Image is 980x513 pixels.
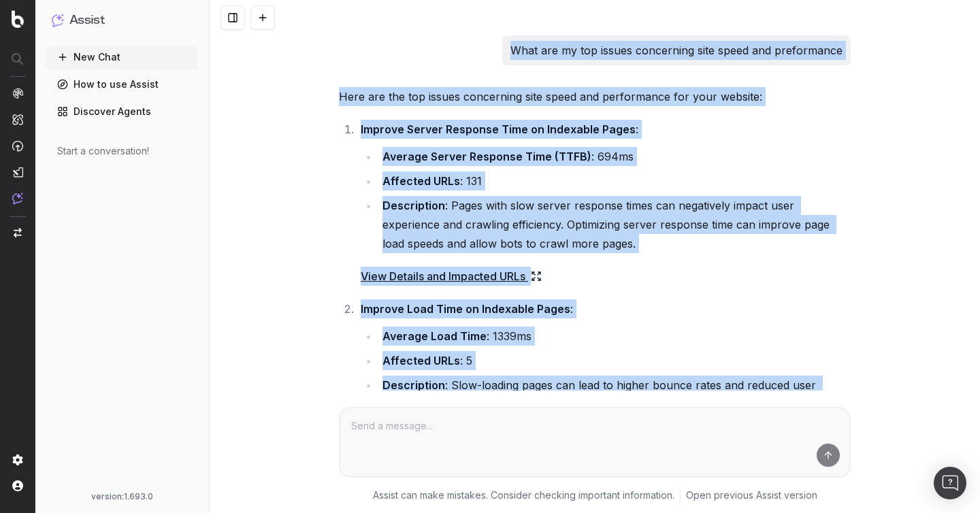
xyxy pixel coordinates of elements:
button: Assist [52,11,193,30]
li: : 694ms [378,147,851,166]
img: Botify logo [12,10,24,28]
div: Open Intercom Messenger [934,467,966,499]
li: : Slow-loading pages can lead to higher bounce rates and reduced user satisfaction. Improving loa... [378,376,851,414]
li: : 5 [378,351,851,370]
a: Open previous Assist version [686,489,817,502]
img: Assist [52,14,64,27]
li: : 1339ms [378,327,851,346]
strong: Improve Server Response Time on Indexable Pages [361,122,636,136]
img: Setting [12,454,23,465]
img: Intelligence [12,114,23,125]
strong: Affected URLs [382,174,460,188]
strong: Average Load Time [382,329,487,343]
img: Analytics [12,88,23,99]
button: New Chat [46,46,198,68]
a: How to use Assist [46,73,198,95]
strong: Improve Load Time on Indexable Pages [361,302,570,316]
strong: Average Server Response Time (TTFB) [382,150,591,163]
img: My account [12,480,23,491]
h1: Assist [69,11,105,30]
p: What are my top issues concerning site speed and preformance [510,41,843,60]
img: Switch project [14,228,22,237]
li: : 131 [378,171,851,191]
li: : [357,120,851,286]
strong: Affected URLs [382,354,460,367]
div: Start a conversation! [57,144,187,158]
li: : Pages with slow server response times can negatively impact user experience and crawling effici... [378,196,851,253]
strong: Description [382,378,445,392]
img: Activation [12,140,23,152]
a: View Details and Impacted URLs [361,267,542,286]
img: Assist [12,193,23,204]
strong: Description [382,199,445,212]
li: : [357,299,851,446]
img: Studio [12,167,23,178]
div: version: 1.693.0 [52,491,193,502]
p: Assist can make mistakes. Consider checking important information. [373,489,674,502]
p: Here are the top issues concerning site speed and performance for your website: [339,87,851,106]
a: Discover Agents [46,101,198,122]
